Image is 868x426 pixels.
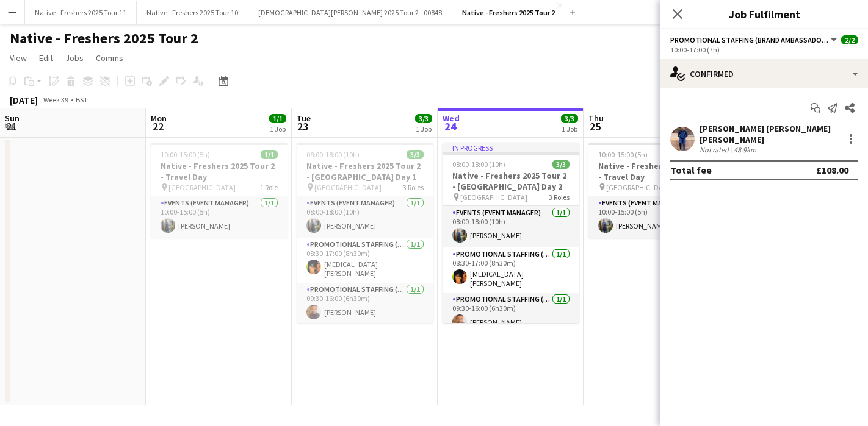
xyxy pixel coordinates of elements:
[261,150,278,159] span: 1/1
[297,196,433,238] app-card-role: Events (Event Manager)1/108:00-18:00 (10h)[PERSON_NAME]
[270,124,286,133] div: 1 Job
[76,95,88,104] div: BST
[670,35,839,44] button: Promotional Staffing (Brand Ambassadors)
[588,196,725,238] app-card-role: Events (Event Manager)1/110:00-15:00 (5h)[PERSON_NAME]
[151,113,167,124] span: Mon
[151,196,288,238] app-card-role: Events (Event Manager)1/110:00-15:00 (5h)[PERSON_NAME]
[269,114,286,123] span: 1/1
[443,143,579,152] div: In progress
[443,143,579,323] app-job-card: In progress08:00-18:00 (10h)3/3Native - Freshers 2025 Tour 2 - [GEOGRAPHIC_DATA] Day 2 [GEOGRAPHI...
[5,50,32,66] a: View
[452,160,505,169] span: 08:00-18:00 (10h)
[670,35,829,44] span: Promotional Staffing (Brand Ambassadors)
[39,52,53,63] span: Edit
[460,193,527,202] span: [GEOGRAPHIC_DATA]
[670,45,858,54] div: 10:00-17:00 (7h)
[700,145,731,154] div: Not rated
[295,119,311,133] span: 23
[660,6,868,22] h3: Job Fulfilment
[297,283,433,324] app-card-role: Promotional Staffing (Brand Ambassadors)1/109:30-16:00 (6h30m)[PERSON_NAME]
[731,145,759,154] div: 48.9km
[561,114,578,123] span: 3/3
[297,113,311,124] span: Tue
[452,1,565,24] button: Native - Freshers 2025 Tour 2
[248,1,452,24] button: [DEMOGRAPHIC_DATA][PERSON_NAME] 2025 Tour 2 - 00848
[40,95,71,104] span: Week 39
[149,119,167,133] span: 22
[168,183,236,192] span: [GEOGRAPHIC_DATA]
[306,150,360,159] span: 08:00-18:00 (10h)
[25,1,137,24] button: Native - Freshers 2025 Tour 11
[598,150,648,159] span: 10:00-15:00 (5h)
[297,143,433,323] app-job-card: 08:00-18:00 (10h)3/3Native - Freshers 2025 Tour 2 - [GEOGRAPHIC_DATA] Day 1 [GEOGRAPHIC_DATA]3 Ro...
[700,123,839,145] div: [PERSON_NAME] [PERSON_NAME] [PERSON_NAME]
[660,59,868,88] div: Confirmed
[670,164,712,176] div: Total fee
[297,238,433,283] app-card-role: Promotional Staffing (Brand Ambassadors)1/108:30-17:00 (8h30m)[MEDICAL_DATA][PERSON_NAME]
[443,293,579,334] app-card-role: Promotional Staffing (Brand Ambassadors)1/109:30-16:00 (6h30m)[PERSON_NAME]
[588,113,604,124] span: Thu
[10,29,198,48] h1: Native - Freshers 2025 Tour 2
[443,113,460,124] span: Wed
[562,124,577,133] div: 1 Job
[3,119,20,133] span: 21
[161,150,210,159] span: 10:00-15:00 (5h)
[407,150,424,159] span: 3/3
[96,52,123,63] span: Comms
[588,143,725,238] app-job-card: 10:00-15:00 (5h)1/1Native - Freshers 2025 Tour 2 - Travel Day [GEOGRAPHIC_DATA]1 RoleEvents (Even...
[260,183,278,192] span: 1 Role
[314,183,382,192] span: [GEOGRAPHIC_DATA]
[137,1,248,24] button: Native - Freshers 2025 Tour 10
[443,170,579,192] h3: Native - Freshers 2025 Tour 2 - [GEOGRAPHIC_DATA] Day 2
[5,113,20,124] span: Sun
[587,119,604,133] span: 25
[65,52,84,63] span: Jobs
[441,119,460,133] span: 24
[416,124,432,133] div: 1 Job
[443,247,579,293] app-card-role: Promotional Staffing (Brand Ambassadors)1/108:30-17:00 (8h30m)[MEDICAL_DATA][PERSON_NAME]
[816,164,848,176] div: £108.00
[841,35,858,44] span: 2/2
[91,50,128,66] a: Comms
[549,193,570,202] span: 3 Roles
[297,160,433,182] h3: Native - Freshers 2025 Tour 2 - [GEOGRAPHIC_DATA] Day 1
[588,160,725,182] h3: Native - Freshers 2025 Tour 2 - Travel Day
[403,183,424,192] span: 3 Roles
[151,160,288,182] h3: Native - Freshers 2025 Tour 2 - Travel Day
[552,160,570,169] span: 3/3
[606,183,673,192] span: [GEOGRAPHIC_DATA]
[151,143,288,238] app-job-card: 10:00-15:00 (5h)1/1Native - Freshers 2025 Tour 2 - Travel Day [GEOGRAPHIC_DATA]1 RoleEvents (Even...
[10,52,27,63] span: View
[415,114,432,123] span: 3/3
[60,50,89,66] a: Jobs
[34,50,58,66] a: Edit
[443,206,579,247] app-card-role: Events (Event Manager)1/108:00-18:00 (10h)[PERSON_NAME]
[10,94,38,106] div: [DATE]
